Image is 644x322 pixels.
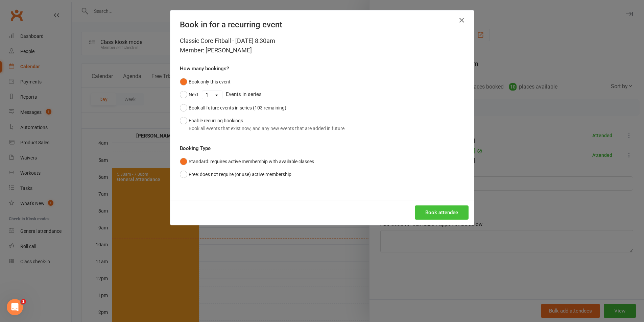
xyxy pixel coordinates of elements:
label: Booking Type [180,144,211,152]
div: Events in series [180,88,464,101]
button: Book only this event [180,75,231,88]
h4: Book in for a recurring event [180,20,464,29]
label: How many bookings? [180,65,229,73]
div: Book all events that exist now, and any new events that are added in future [189,125,344,132]
span: 1 [21,299,26,304]
button: Standard: requires active membership with available classes [180,155,314,168]
button: Free: does not require (or use) active membership [180,168,291,181]
iframe: Intercom live chat [7,299,23,315]
div: Book all future events in series (103 remaining) [189,104,286,112]
div: Classic Core Fitball - [DATE] 8:30am Member: [PERSON_NAME] [180,36,464,55]
button: Close [456,15,467,26]
button: Book all future events in series (103 remaining) [180,101,286,114]
button: Next [180,88,198,101]
button: Book attendee [415,205,469,220]
button: Enable recurring bookingsBook all events that exist now, and any new events that are added in future [180,114,344,135]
